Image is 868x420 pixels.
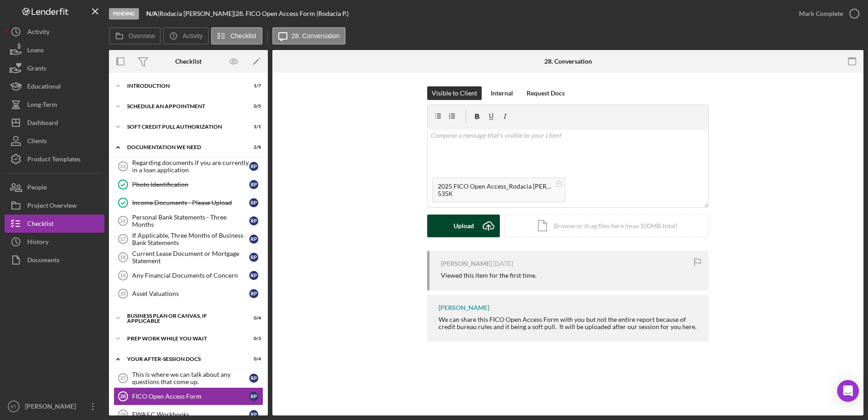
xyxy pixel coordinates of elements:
[5,397,104,415] button: ET[PERSON_NAME]
[113,285,263,303] a: 20Asset ValuationsRP
[132,411,249,418] div: FWA&C Workbooks
[27,150,80,170] div: Product Templates
[5,178,104,196] button: People
[113,266,263,285] a: 19Any Financial Documents of ConcernRP
[249,162,258,171] div: R P
[486,86,518,100] button: Internal
[127,145,238,150] div: Documentation We Need
[5,215,104,233] a: Checklist
[163,27,208,45] button: Activity
[146,10,159,17] div: |
[27,23,49,43] div: Activity
[109,8,139,20] div: Pending
[128,32,155,40] label: Overview
[249,180,258,189] div: R P
[441,260,492,267] div: [PERSON_NAME]
[493,260,513,267] time: 2025-09-04 19:09
[245,104,261,109] div: 0 / 5
[245,83,261,89] div: 1 / 7
[120,255,125,260] tspan: 18
[790,5,863,23] button: Mark Complete
[527,86,565,100] div: Request Docs
[5,77,104,95] button: Educational
[175,58,202,65] div: Checklist
[27,77,61,98] div: Educational
[427,86,482,100] button: Visible to Client
[5,196,104,215] a: Project Overview
[522,86,569,100] button: Request Docs
[127,124,238,130] div: Soft Credit Pull Authorization
[182,32,202,40] label: Activity
[5,150,104,168] button: Product Templates
[120,273,125,278] tspan: 19
[132,214,249,228] div: Personal Bank Statements - Three Months
[5,59,104,77] button: Grants
[5,233,104,251] button: History
[127,104,238,109] div: Schedule An Appointment
[249,289,258,298] div: R P
[439,304,489,311] div: [PERSON_NAME]
[272,27,346,45] button: 28. Conversation
[127,83,238,89] div: Introduction
[27,41,44,61] div: Loans
[5,251,104,269] button: Documents
[211,27,262,45] button: Checklist
[454,215,474,237] div: Upload
[132,181,249,188] div: Photo Identification
[231,32,256,40] label: Checklist
[132,272,249,279] div: Any Financial Documents of Concern
[113,369,263,387] a: 27This is where we can talk about any questions that come up.RP
[113,248,263,266] a: 18Current Lease Document or Mortgage StatementRP
[249,392,258,401] div: R P
[5,23,104,41] button: Activity
[120,375,126,381] tspan: 27
[27,251,59,271] div: Documents
[27,196,77,217] div: Project Overview
[127,313,238,324] div: Business Plan or Canvas, if applicable
[127,356,238,362] div: Your After-Session Docs
[245,315,261,321] div: 0 / 4
[799,5,843,23] div: Mark Complete
[249,374,258,383] div: R P
[249,253,258,262] div: R P
[245,124,261,130] div: 1 / 1
[249,235,258,244] div: R P
[249,216,258,225] div: R P
[5,41,104,59] a: Loans
[27,95,57,116] div: Long-Term
[109,27,161,45] button: Overview
[132,199,249,206] div: Income Documents - Please Upload
[5,114,104,132] button: Dashboard
[120,394,126,399] tspan: 28
[427,215,500,237] button: Upload
[5,132,104,150] button: Clients
[113,230,263,248] a: 17If Applicable, Three Months of Business Bank StatementsRP
[245,145,261,150] div: 2 / 8
[292,32,340,40] label: 28. Conversation
[113,194,263,212] a: Income Documents - Please UploadRP
[432,86,477,100] div: Visible to Client
[441,272,537,279] div: Viewed this item for the first time.
[132,290,249,297] div: Asset Valuations
[132,250,249,265] div: Current Lease Document or Mortgage Statement
[113,157,263,175] a: 13Regarding documents if you are currently in a loan applicationRP
[132,371,249,385] div: This is where we can talk about any questions that come up.
[249,410,258,419] div: R P
[146,10,158,17] b: N/A
[27,233,49,253] div: History
[23,397,82,418] div: [PERSON_NAME]
[245,336,261,341] div: 0 / 3
[159,10,236,17] div: Rodacia [PERSON_NAME] |
[132,393,249,400] div: FICO Open Access Form
[113,387,263,405] a: 28FICO Open Access FormRP
[27,178,47,199] div: People
[132,159,249,174] div: Regarding documents if you are currently in a loan application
